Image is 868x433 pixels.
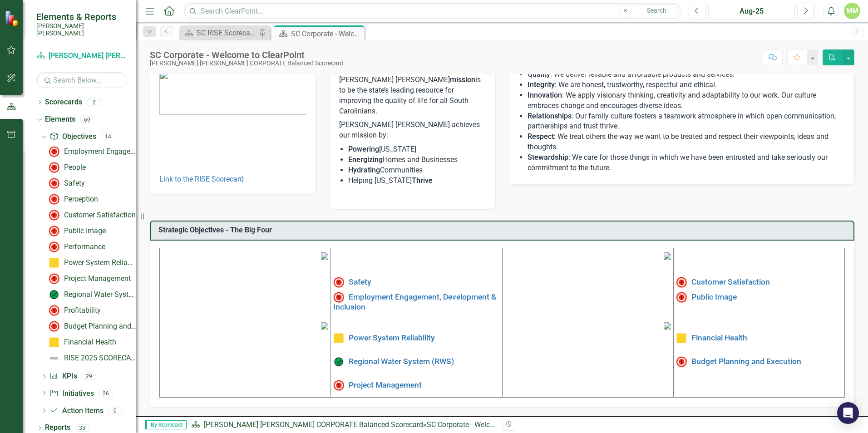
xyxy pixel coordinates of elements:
[64,211,136,219] div: Customer Satisfaction
[528,80,845,90] li: : We are honest, trustworthy, respectful and ethical.
[108,407,123,414] div: 0
[349,277,371,286] a: Safety
[204,420,423,429] a: [PERSON_NAME] [PERSON_NAME] CORPORATE Balanced Scorecard
[150,60,344,67] div: [PERSON_NAME] [PERSON_NAME] CORPORATE Balanced Scorecard
[64,195,98,203] div: Perception
[145,420,187,429] span: By Scorecard
[664,252,671,260] img: mceclip2%20v3.png
[64,163,86,172] div: People
[49,257,59,268] img: Caution
[64,275,131,283] div: Project Management
[49,178,59,189] img: High Alert
[333,356,344,367] img: On Target
[676,292,687,303] img: Not Meeting Target
[528,153,568,162] strong: Stewardship
[676,356,687,367] img: Not Meeting Target
[291,28,362,39] div: SC Corporate - Welcome to ClearPoint
[49,146,59,157] img: Not Meeting Target
[159,175,244,183] a: Link to the RISE Scorecard
[348,166,380,174] strong: Hydrating
[339,118,486,143] p: [PERSON_NAME] [PERSON_NAME] achieves our mission by:
[528,91,562,99] strong: Innovation
[46,256,136,270] a: Power System Reliability
[528,90,845,111] li: : We apply visionary thinking, creativity and adaptability to our work. Our culture embraces chan...
[46,335,116,349] a: Financial Health
[182,27,256,39] a: SC RISE Scorecard - Welcome to ClearPoint
[46,240,105,254] a: Performance
[528,153,845,173] li: : We care for those things in which we have been entrusted and take seriously our commitment to t...
[708,3,795,19] button: Aug-25
[349,357,454,366] a: Regional Water System (RWS)
[46,144,136,159] a: Employment Engagement, Development & Inclusion
[49,305,59,316] img: High Alert
[46,192,98,207] a: Perception
[349,380,422,389] a: Project Management
[711,6,792,17] div: Aug-25
[528,69,845,80] li: : We deliver reliable and affordable products and services.
[333,380,344,391] img: Not Meeting Target
[837,402,859,424] div: Open Intercom Messenger
[46,319,136,334] a: Budget Planning and Execution
[46,287,136,302] a: Regional Water System (RWS)
[528,111,845,132] li: : Our family culture fosters a teamwork atmosphere in which open communication, partnerships and ...
[64,306,101,315] div: Profitability
[348,165,486,176] li: Communities
[691,357,801,366] a: Budget Planning and Execution
[64,338,116,346] div: Financial Health
[333,292,496,311] a: Employment Engagement, Development & Inclusion
[647,7,666,14] span: Search
[844,3,860,19] button: MM
[49,226,59,236] img: Not Meeting Target
[528,132,554,141] strong: Respect
[49,210,59,221] img: High Alert
[333,333,344,344] img: Caution
[184,3,682,19] input: Search ClearPoint...
[664,322,671,330] img: mceclip4.png
[427,420,547,429] div: SC Corporate - Welcome to ClearPoint
[333,292,344,303] img: Not Meeting Target
[348,176,486,186] li: Helping [US_STATE]
[691,333,747,342] a: Financial Health
[64,227,106,235] div: Public Image
[349,333,435,342] a: Power System Reliability
[49,337,59,348] img: Caution
[45,97,82,108] a: Scorecards
[46,208,136,222] a: Customer Satisfaction
[49,371,77,382] a: KPIs
[64,259,136,267] div: Power System Reliability
[64,243,105,251] div: Performance
[158,226,849,234] h3: Strategic Objectives - The Big Four
[46,271,131,286] a: Project Management
[46,160,86,175] a: People
[412,176,433,185] strong: Thrive
[46,303,101,318] a: Profitability
[450,75,475,84] strong: mission
[348,155,486,165] li: Homes and Businesses
[528,112,572,120] strong: Relationships
[348,145,379,153] strong: Powering
[49,406,103,416] a: Action Items
[333,277,344,288] img: High Alert
[80,116,94,123] div: 69
[321,252,328,260] img: mceclip1%20v4.png
[49,289,59,300] img: On Target
[64,290,136,299] div: Regional Water System (RWS)
[49,321,59,332] img: Not Meeting Target
[46,176,85,191] a: Safety
[36,51,127,61] a: [PERSON_NAME] [PERSON_NAME] CORPORATE Balanced Scorecard
[528,80,555,89] strong: Integrity
[150,50,344,60] div: SC Corporate - Welcome to ClearPoint
[75,424,89,432] div: 33
[36,72,127,88] input: Search Below...
[4,10,21,27] img: ClearPoint Strategy
[49,273,59,284] img: Not Meeting Target
[49,162,59,173] img: Not Meeting Target
[64,148,136,156] div: Employment Engagement, Development & Inclusion
[45,423,70,433] a: Reports
[49,353,59,364] img: Not Defined
[46,351,136,365] a: RISE 2025 SCORECARD
[49,389,94,399] a: Initiatives
[87,98,101,106] div: 2
[634,5,680,17] button: Search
